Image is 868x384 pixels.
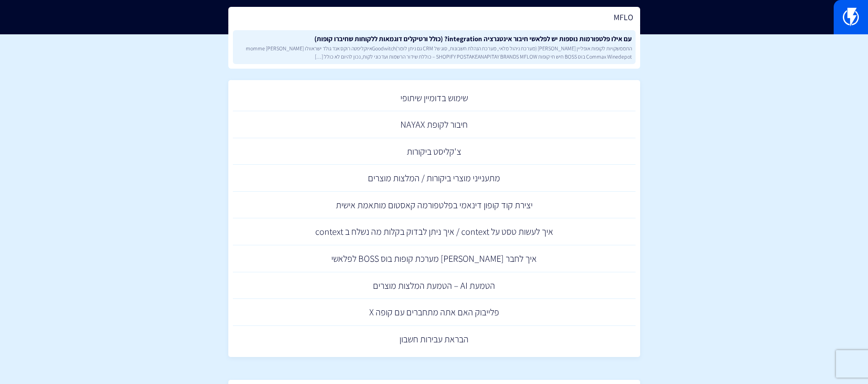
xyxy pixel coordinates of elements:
a: צ'קליסט ביקורות [233,138,636,165]
a: איך לעשות טסט על context / איך ניתן לבדוק בקלות מה נשלח ב context [233,218,636,245]
a: עם אילו פלטפורמות נוספות יש לפלאשי חיבור אינטגרציה integration? (כולל ורטיקלים דוגמאות ללקוחות שח... [233,30,636,64]
a: איך לחבר [PERSON_NAME] מערכת קופות בוס BOSS לפלאשי [233,245,636,272]
a: הבראת עבירות חשבון [233,326,636,353]
span: התממשקויות לקופות אופליין [PERSON_NAME] (מערכת ניהול מלאי, מערכת הנהלת חשבונות, סוג של CRM גם נית... [237,44,632,60]
a: הטמעת AI – הטמעת המלצות מוצרים [233,272,636,299]
a: חיבור לקופת NAYAX [233,111,636,138]
a: יצירת קוד קופון דינאמי בפלטפורמה קאסטום מותאמת אישית [233,192,636,219]
a: שימוש בדומיין שיתופי [233,85,636,112]
input: חיפוש מהיר... [228,7,640,28]
a: פלייבוק האם אתה מתחברים עם קופה X [233,299,636,326]
a: מתענייני מוצרי ביקורות / המלצות מוצרים [233,165,636,192]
